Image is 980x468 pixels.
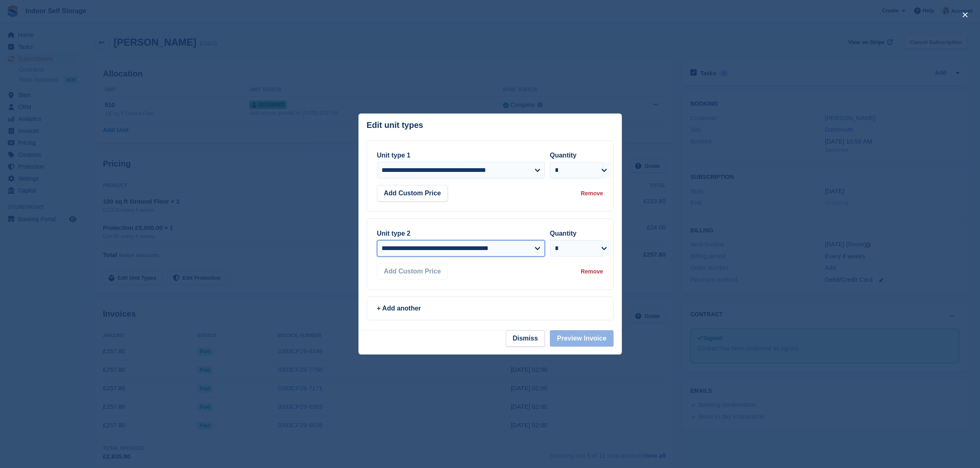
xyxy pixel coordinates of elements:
div: Remove [581,267,603,276]
label: Quantity [550,230,577,237]
a: + Add another [367,297,614,320]
label: Unit type 2 [377,230,411,237]
button: Add Custom Price [377,185,448,202]
button: close [959,8,972,21]
p: Edit unit types [367,120,424,130]
label: Quantity [550,152,577,159]
button: Add Custom Price [377,263,448,280]
div: Remove [581,189,603,198]
button: Dismiss [506,330,545,347]
button: Preview Invoice [550,330,613,347]
div: + Add another [377,304,603,313]
label: Unit type 1 [377,152,411,159]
